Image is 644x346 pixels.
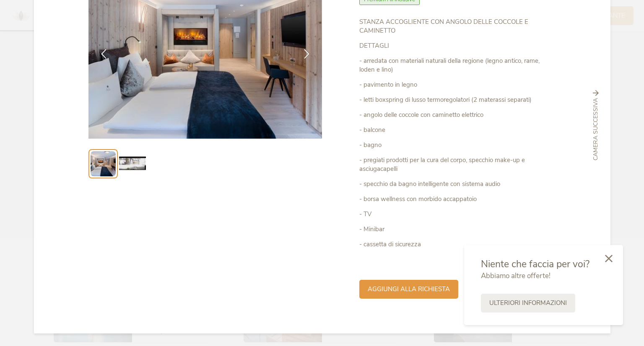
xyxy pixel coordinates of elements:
a: Ulteriori informazioni [481,294,575,312]
p: - bagno [359,141,556,150]
img: Preview [91,151,116,176]
span: Niente che faccia per voi? [481,258,589,271]
p: - pregiati prodotti per la cura del corpo, specchio make-up e asciugacapelli [359,156,556,173]
p: STANZA ACCOGLIENTE CON ANGOLO DELLE COCCOLE E CAMINETTO [359,18,556,35]
span: Ulteriori informazioni [489,299,567,307]
p: - arredata con materiali naturali della regione (legno antico, rame, loden e lino) [359,57,556,74]
p: - letti boxspring di lusso termoregolatori (2 materassi separati) [359,96,556,104]
img: Preview [119,150,146,177]
p: - TV [359,210,556,219]
span: Abbiamo altre offerte! [481,271,551,281]
p: - pavimento in legno [359,80,556,89]
span: Camera successiva [592,98,600,160]
p: - angolo delle coccole con caminetto elettrico [359,111,556,119]
p: - borsa wellness con morbido accappatoio [359,195,556,204]
p: DETTAGLI [359,41,556,50]
p: - balcone [359,126,556,134]
p: - Minibar [359,225,556,234]
p: - specchio da bagno intelligente con sistema audio [359,180,556,188]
